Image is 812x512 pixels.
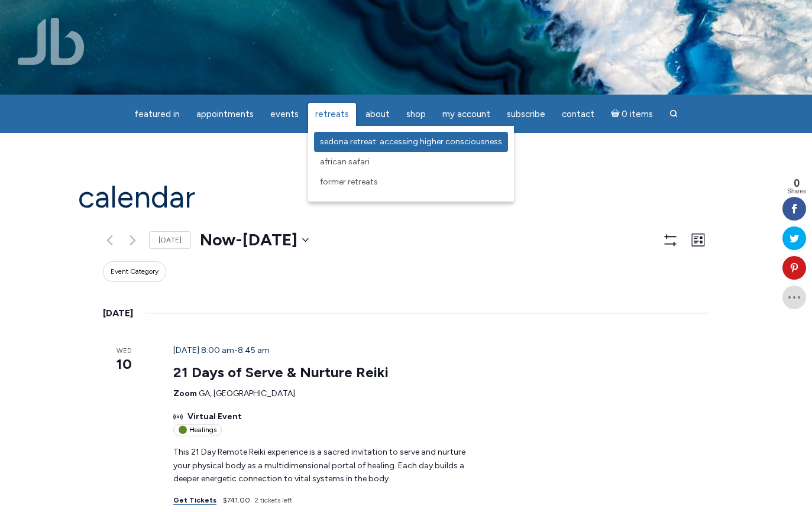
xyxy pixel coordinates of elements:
[358,103,397,126] a: About
[173,496,216,505] a: Get Tickets
[442,109,490,119] span: My Account
[406,109,426,119] span: Shop
[435,103,497,126] a: My Account
[604,102,661,126] a: Cart0 items
[314,132,508,152] a: Sedona Retreat: Accessing Higher Consciousness
[196,109,254,119] span: Appointments
[78,180,735,214] h1: Calendar
[314,152,508,172] a: African Safari
[103,354,145,374] span: 10
[235,228,242,252] span: -
[173,424,222,436] div: Healings
[103,233,117,247] a: Previous Events
[242,228,297,252] span: [DATE]
[199,388,295,398] span: GA, [GEOGRAPHIC_DATA]
[622,110,653,119] span: 0 items
[611,109,622,119] i: Cart
[111,267,158,277] span: Event Category
[320,177,378,187] span: Former Retreats
[187,410,242,424] span: Virtual Event
[254,496,292,504] span: 2 tickets left
[238,345,270,355] span: 8:45 am
[103,346,145,357] span: Wed
[507,109,545,119] span: Subscribe
[365,109,390,119] span: About
[787,189,806,195] span: Shares
[18,18,85,65] img: Jamie Butler. The Everyday Medium
[787,178,806,189] span: 0
[315,109,349,119] span: Retreats
[189,103,261,126] a: Appointments
[173,345,234,355] span: [DATE] 8:00 am
[173,345,270,355] time: -
[173,446,480,486] p: This 21 Day Remote Reiki experience is a sacred invitation to serve and nurture your physical bod...
[149,231,191,249] a: [DATE]
[399,103,433,126] a: Shop
[127,103,187,126] a: featured in
[270,109,299,119] span: Events
[126,233,140,247] a: Next Events
[314,172,508,192] a: Former Retreats
[103,306,133,321] time: [DATE]
[134,109,180,119] span: featured in
[562,109,594,119] span: Contact
[500,103,552,126] a: Subscribe
[320,137,502,147] span: Sedona Retreat: Accessing Higher Consciousness
[555,103,601,126] a: Contact
[308,103,356,126] a: Retreats
[103,261,166,282] button: Event Category
[223,496,250,504] span: $741.00
[200,228,309,252] button: Now - [DATE]
[173,364,389,381] a: 21 Days of Serve & Nurture Reiki
[320,157,370,167] span: African Safari
[200,228,235,252] span: Now
[173,388,197,398] span: Zoom
[263,103,306,126] a: Events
